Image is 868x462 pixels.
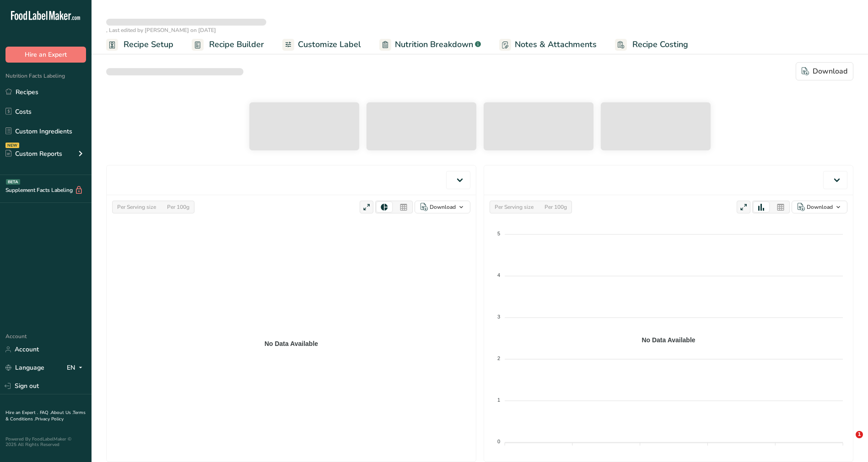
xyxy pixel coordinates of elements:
div: Per 100g [541,202,571,212]
span: 1 [856,431,863,438]
div: NEW [5,143,19,148]
div: EN [67,362,86,373]
tspan: 2 [497,356,500,361]
div: Download [802,66,847,77]
div: Per Serving size [491,202,537,212]
button: Download [796,62,853,80]
div: BETA [6,179,20,185]
iframe: Intercom live chat [837,431,859,453]
div: Powered By FoodLabelMaker © 2025 All Rights Reserved [5,436,86,447]
a: Privacy Policy [35,416,64,422]
a: Recipe Setup [106,34,173,55]
div: Download [430,203,456,211]
button: Hire an Expert [5,47,86,63]
a: About Us . [51,409,73,416]
span: Customize Label [298,38,361,51]
span: Recipe Builder [209,38,264,51]
div: Per 100g [163,202,193,212]
a: Language [5,360,44,376]
a: Terms & Conditions . [5,409,86,422]
tspan: 4 [497,272,500,278]
button: Download [415,201,470,213]
tspan: 0 [497,439,500,444]
a: Hire an Expert . [5,409,38,416]
tspan: 1 [497,397,500,403]
span: Recipe Costing [632,38,688,51]
div: Download [807,203,833,211]
span: Recipe Setup [124,38,173,51]
span: Notes & Attachments [515,38,597,51]
text: No Data Available [264,340,318,347]
a: FAQ . [40,409,51,416]
tspan: 3 [497,314,500,319]
tspan: 5 [497,231,500,236]
text: No Data Available [642,336,695,344]
span: , Last edited by [PERSON_NAME] on [DATE] [106,27,216,34]
a: Recipe Costing [615,34,688,55]
button: Download [792,201,847,213]
a: Recipe Builder [192,34,264,55]
a: Customize Label [282,34,361,55]
a: Nutrition Breakdown [379,34,481,55]
div: Custom Reports [5,149,62,159]
span: Nutrition Breakdown [395,38,473,51]
div: Per Serving size [113,202,160,212]
a: Notes & Attachments [499,34,597,55]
